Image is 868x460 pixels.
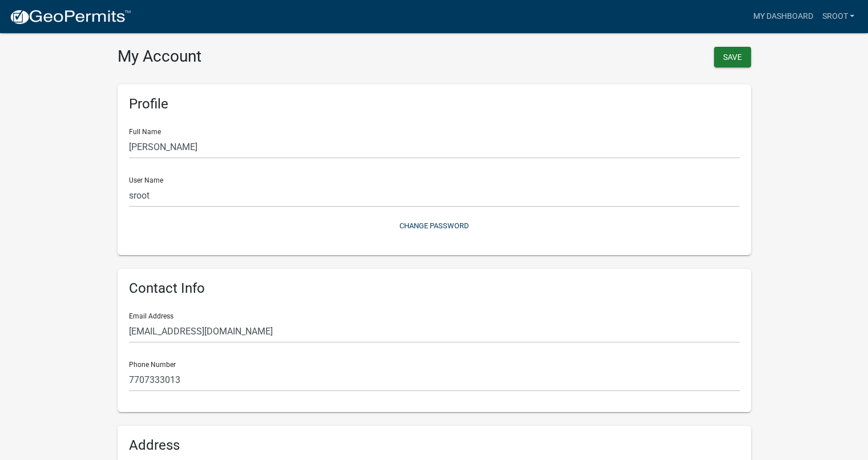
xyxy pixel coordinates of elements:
[714,47,751,67] button: Save
[748,6,817,27] a: My Dashboard
[129,280,740,297] h6: Contact Info
[817,6,859,27] a: sroot
[129,216,740,235] button: Change Password
[129,96,740,112] h6: Profile
[129,437,740,454] h6: Address
[118,47,426,66] h3: My Account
